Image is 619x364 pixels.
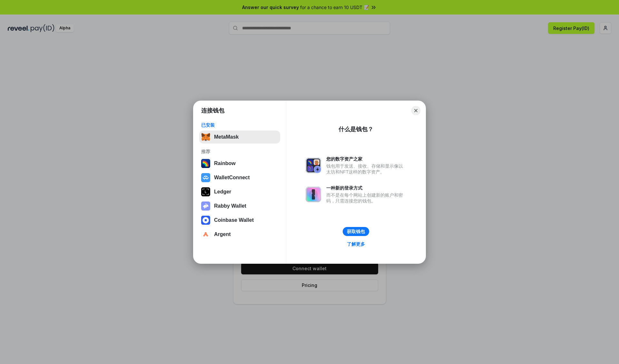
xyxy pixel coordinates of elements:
[214,203,246,209] div: Rabby Wallet
[343,240,369,248] a: 了解更多
[347,229,365,234] div: 获取钱包
[201,149,278,154] div: 推荐
[201,216,210,225] img: svg+xml,%3Csvg%20width%3D%2228%22%20height%3D%2228%22%20viewBox%3D%220%200%2028%2028%22%20fill%3D...
[201,202,210,211] img: svg+xml,%3Csvg%20xmlns%3D%22http%3A%2F%2Fwww.w3.org%2F2000%2Fsvg%22%20fill%3D%22none%22%20viewBox...
[214,217,254,223] div: Coinbase Wallet
[214,175,250,181] div: WalletConnect
[199,214,280,227] button: Coinbase Wallet
[306,187,321,202] img: svg+xml,%3Csvg%20xmlns%3D%22http%3A%2F%2Fwww.w3.org%2F2000%2Fsvg%22%20fill%3D%22none%22%20viewBox...
[199,200,280,212] button: Rabby Wallet
[214,161,236,166] div: Rainbow
[214,189,231,195] div: Ledger
[199,131,280,143] button: MetaMask
[199,228,280,241] button: Argent
[326,163,406,175] div: 钱包用于发送、接收、存储和显示像以太坊和NFT这样的数字资产。
[326,156,406,162] div: 您的数字资产之家
[201,133,210,142] img: svg+xml,%3Csvg%20fill%3D%22none%22%20height%3D%2233%22%20viewBox%3D%220%200%2035%2033%22%20width%...
[201,107,224,114] h1: 连接钱包
[343,227,369,236] button: 获取钱包
[411,106,420,115] button: Close
[306,158,321,173] img: svg+xml,%3Csvg%20xmlns%3D%22http%3A%2F%2Fwww.w3.org%2F2000%2Fsvg%22%20fill%3D%22none%22%20viewBox...
[339,125,373,133] div: 什么是钱包？
[326,185,406,191] div: 一种新的登录方式
[201,159,210,168] img: svg+xml,%3Csvg%20width%3D%22120%22%20height%3D%22120%22%20viewBox%3D%220%200%20120%20120%22%20fil...
[201,230,210,239] img: svg+xml,%3Csvg%20width%3D%2228%22%20height%3D%2228%22%20viewBox%3D%220%200%2028%2028%22%20fill%3D...
[201,122,278,128] div: 已安装
[326,192,406,204] div: 而不是在每个网站上创建新的账户和密码，只需连接您的钱包。
[201,173,210,182] img: svg+xml,%3Csvg%20width%3D%2228%22%20height%3D%2228%22%20viewBox%3D%220%200%2028%2028%22%20fill%3D...
[199,157,280,170] button: Rainbow
[199,171,280,184] button: WalletConnect
[214,231,231,237] div: Argent
[214,134,239,140] div: MetaMask
[199,185,280,198] button: Ledger
[347,241,365,247] div: 了解更多
[201,187,210,196] img: svg+xml,%3Csvg%20xmlns%3D%22http%3A%2F%2Fwww.w3.org%2F2000%2Fsvg%22%20width%3D%2228%22%20height%3...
